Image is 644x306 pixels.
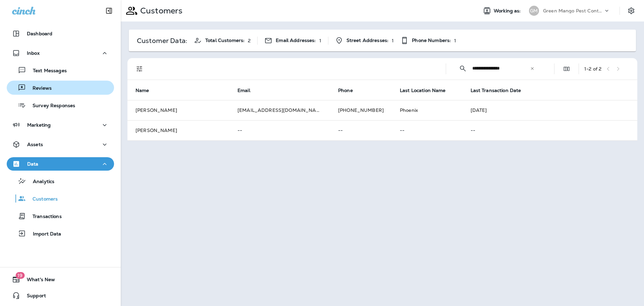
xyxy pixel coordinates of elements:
[338,128,384,133] p: --
[330,100,392,120] td: [PHONE_NUMBER]
[138,6,182,16] p: Customers
[494,8,522,14] span: Working as:
[7,157,114,171] button: Data
[27,50,40,56] p: Inbox
[463,100,638,120] td: [DATE]
[456,62,470,75] button: Collapse Search
[7,138,114,151] button: Assets
[471,88,521,93] span: Last Transaction Date
[529,6,539,16] div: GM
[127,120,229,140] td: [PERSON_NAME]
[26,231,61,237] p: Import Data
[7,273,114,286] button: 19What's New
[7,98,114,112] button: Survey Responses
[7,209,114,223] button: Transactions
[346,38,388,43] span: Street Addresses:
[15,272,24,279] span: 19
[7,81,114,95] button: Reviews
[26,68,67,74] p: Text Messages
[392,38,394,43] p: 1
[276,38,316,43] span: Email Addresses:
[400,128,454,133] p: --
[248,38,251,43] p: 2
[338,87,362,93] span: Phone
[543,8,603,13] p: Green Mango Pest Control
[27,31,52,36] p: Dashboard
[412,38,451,43] span: Phone Numbers:
[560,62,573,76] button: Edit Fields
[27,122,51,128] p: Marketing
[584,66,601,72] div: 1 - 2 of 2
[136,87,158,93] span: Name
[237,88,250,93] span: Email
[133,62,146,76] button: Filters
[7,46,114,60] button: Inbox
[237,128,322,133] p: --
[7,27,114,40] button: Dashboard
[127,100,229,120] td: [PERSON_NAME]
[338,88,353,93] span: Phone
[27,161,39,167] p: Data
[400,107,418,113] span: Phoenix
[7,191,114,206] button: Customers
[7,118,114,132] button: Marketing
[625,5,637,17] button: Settings
[229,100,330,120] td: [EMAIL_ADDRESS][DOMAIN_NAME]
[27,142,43,147] p: Assets
[7,226,114,241] button: Import Data
[7,63,114,77] button: Text Messages
[26,85,52,92] p: Reviews
[471,128,630,133] p: --
[237,87,259,93] span: Email
[20,293,46,301] span: Support
[26,196,58,203] p: Customers
[7,289,114,302] button: Support
[20,277,55,285] span: What's New
[137,38,187,43] p: Customer Data:
[26,214,62,220] p: Transactions
[454,38,456,43] p: 1
[205,38,245,43] span: Total Customers:
[400,88,446,93] span: Last Location Name
[26,103,75,109] p: Survey Responses
[400,87,454,93] span: Last Location Name
[26,179,54,185] p: Analytics
[136,88,149,93] span: Name
[7,174,114,188] button: Analytics
[319,38,321,43] p: 1
[471,87,530,93] span: Last Transaction Date
[100,4,118,17] button: Collapse Sidebar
